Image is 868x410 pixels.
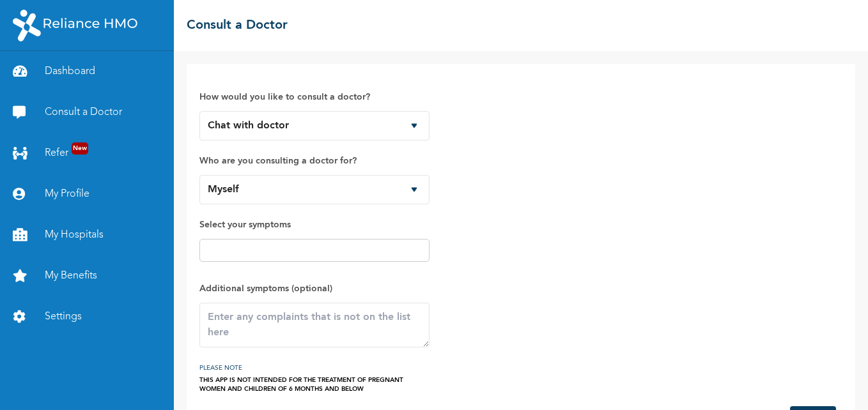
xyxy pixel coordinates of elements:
[199,360,430,376] h3: PLEASE NOTE
[199,89,430,105] label: How would you like to consult a doctor?
[199,217,430,232] label: Select your symptoms
[199,281,430,296] label: Additional symptoms (optional)
[72,142,88,155] span: New
[13,10,137,42] img: RelianceHMO's Logo
[199,153,430,169] label: Who are you consulting a doctor for?
[187,16,288,35] h2: Consult a Doctor
[199,376,430,393] div: THIS APP IS NOT INTENDED FOR THE TREATMENT OF PREGNANT WOMEN AND CHILDREN OF 6 MONTHS AND BELOW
